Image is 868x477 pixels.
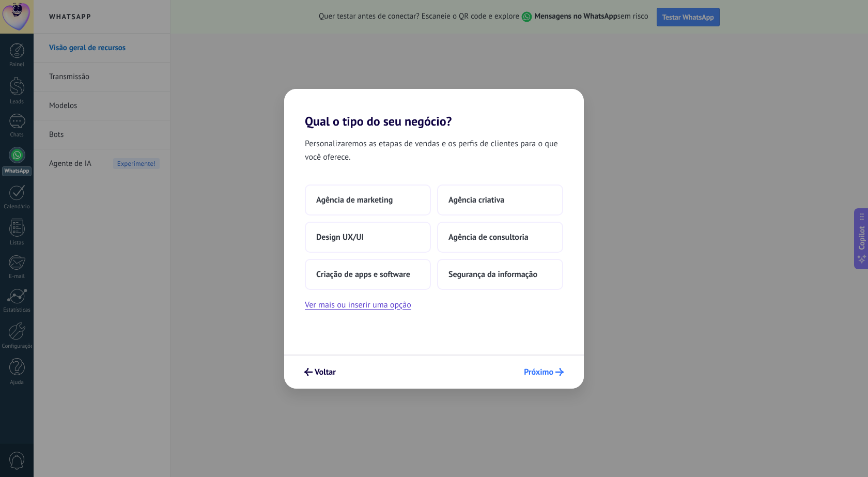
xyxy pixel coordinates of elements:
[437,184,563,216] button: Agência criativa
[315,368,336,376] span: Voltar
[300,363,340,381] button: Voltar
[519,363,568,381] button: Próximo
[316,232,364,242] span: Design UX/UI
[305,184,431,216] button: Agência de marketing
[316,269,410,280] span: Criação de apps e software
[305,137,563,164] span: Personalizaremos as etapas de vendas e os perfis de clientes para o que você oferece.
[305,222,431,253] button: Design UX/UI
[448,195,504,205] span: Agência criativa
[305,298,411,312] button: Ver mais ou inserir uma opção
[524,368,553,376] span: Próximo
[448,269,537,280] span: Segurança da informação
[284,89,584,129] h2: Qual o tipo do seu negócio?
[437,259,563,290] button: Segurança da informação
[448,232,529,242] span: Agência de consultoria
[305,259,431,290] button: Criação de apps e software
[437,222,563,253] button: Agência de consultoria
[316,195,393,205] span: Agência de marketing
